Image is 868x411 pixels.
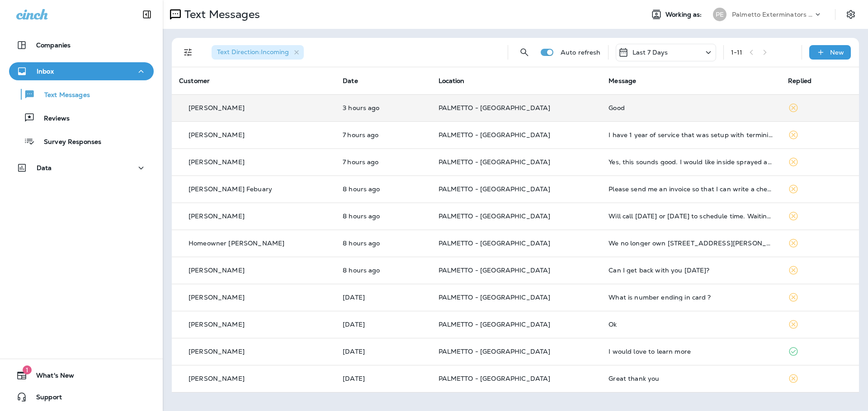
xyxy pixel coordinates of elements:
[35,138,101,147] p: Survey Responses
[788,77,811,85] span: Replied
[181,8,260,21] p: Text Messages
[343,77,358,85] span: Date
[439,239,551,247] span: PALMETTO - [GEOGRAPHIC_DATA]
[609,294,774,301] div: What is number ending in card ?
[343,240,424,247] p: Oct 13, 2025 08:30 AM
[189,294,245,301] p: [PERSON_NAME]
[189,321,245,328] p: [PERSON_NAME]
[439,77,465,85] span: Location
[439,374,551,383] span: PALMETTO - [GEOGRAPHIC_DATA]
[609,185,774,193] div: Please send me an invoice so that I can write a check.
[189,212,245,220] p: [PERSON_NAME]
[343,321,424,328] p: Oct 10, 2025 08:24 AM
[632,49,668,56] p: Last 7 Days
[189,348,245,355] p: [PERSON_NAME]
[609,131,774,139] div: I have 1 year of service that was setup with terminix by the builder of my home when it was built...
[9,85,154,104] button: Text Messages
[212,45,304,60] div: Text Direction:Incoming
[35,115,70,123] p: Reviews
[561,49,601,56] p: Auto refresh
[189,131,245,139] p: [PERSON_NAME]
[179,43,197,61] button: Filters
[439,293,551,301] span: PALMETTO - [GEOGRAPHIC_DATA]
[189,375,245,382] p: [PERSON_NAME]
[9,36,154,54] button: Companies
[343,267,424,274] p: Oct 13, 2025 08:26 AM
[609,77,636,85] span: Message
[515,43,533,61] button: Search Messages
[439,158,551,166] span: PALMETTO - [GEOGRAPHIC_DATA]
[217,48,289,56] span: Text Direction : Incoming
[439,347,551,356] span: PALMETTO - [GEOGRAPHIC_DATA]
[439,131,551,139] span: PALMETTO - [GEOGRAPHIC_DATA]
[609,348,774,355] div: I would love to learn more
[609,321,774,328] div: Ok
[189,158,245,166] p: [PERSON_NAME]
[609,267,774,274] div: Can I get back with you Friday?
[439,320,551,328] span: PALMETTO - [GEOGRAPHIC_DATA]
[343,104,424,111] p: Oct 13, 2025 01:01 PM
[189,104,245,111] p: [PERSON_NAME]
[609,158,774,166] div: Yes, this sounds good. I would like inside sprayed at least twice a year.
[343,158,424,166] p: Oct 13, 2025 09:18 AM
[343,294,424,301] p: Oct 10, 2025 01:38 PM
[713,8,726,21] div: PE
[37,164,52,171] p: Data
[37,68,54,75] p: Inbox
[343,212,424,220] p: Oct 13, 2025 08:41 AM
[9,108,154,127] button: Reviews
[9,62,154,80] button: Inbox
[35,91,90,100] p: Text Messages
[665,11,704,18] span: Working as:
[189,267,245,274] p: [PERSON_NAME]
[9,366,154,384] button: 1What's New
[609,212,774,220] div: Will call today or tomorrow to schedule time. Waiting in tenant availability
[9,132,154,151] button: Survey Responses
[343,131,424,139] p: Oct 13, 2025 09:36 AM
[343,348,424,355] p: Oct 9, 2025 10:21 AM
[27,372,74,383] span: What's New
[9,159,154,177] button: Data
[830,49,844,56] p: New
[609,240,774,247] div: We no longer own 734 gatewood Dr in roebuck
[439,266,551,274] span: PALMETTO - [GEOGRAPHIC_DATA]
[189,240,284,247] p: Homeowner [PERSON_NAME]
[134,5,160,23] button: Collapse Sidebar
[439,104,551,112] span: PALMETTO - [GEOGRAPHIC_DATA]
[439,185,551,193] span: PALMETTO - [GEOGRAPHIC_DATA]
[731,49,743,56] div: 1 - 11
[439,212,551,220] span: PALMETTO - [GEOGRAPHIC_DATA]
[23,365,32,374] span: 1
[9,388,154,406] button: Support
[27,393,62,404] span: Support
[732,11,813,18] p: Palmetto Exterminators LLC
[609,375,774,382] div: Great thank you
[843,6,859,23] button: Settings
[343,185,424,193] p: Oct 13, 2025 08:43 AM
[36,42,71,49] p: Companies
[189,185,272,193] p: [PERSON_NAME] Febuary
[609,104,774,111] div: Good
[179,77,210,85] span: Customer
[343,375,424,382] p: Oct 7, 2025 08:20 AM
